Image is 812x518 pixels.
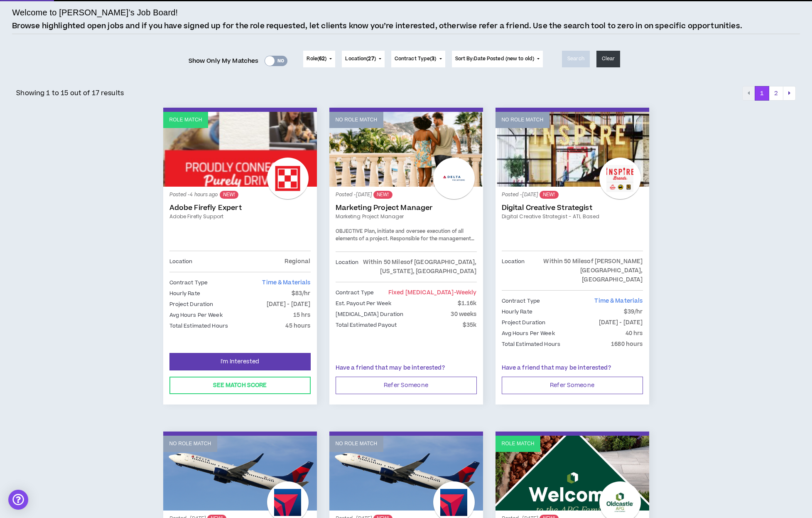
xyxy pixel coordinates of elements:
p: Role Match [502,440,535,448]
p: 30 weeks [451,310,476,319]
button: 1 [755,86,769,101]
a: Marketing Project Manager [336,204,477,212]
p: Have a friend that may be interested? [502,364,643,372]
button: Location(27) [342,51,384,67]
a: Role Match [496,436,649,511]
p: 45 hours [285,321,310,331]
p: Have a friend that may be interested? [336,364,477,372]
span: Sort By: Date Posted (new to old) [455,55,535,62]
span: 27 [368,55,374,62]
p: [DATE] - [DATE] [599,318,643,327]
a: No Role Match [496,112,649,187]
a: No Role Match [329,436,483,511]
button: Sort By:Date Posted (new to old) [452,51,543,67]
p: Regional [285,257,310,266]
p: Avg Hours Per Week [169,311,223,320]
p: Project Duration [502,318,546,327]
button: Role(62) [303,51,335,67]
span: Contract Type ( ) [395,55,437,63]
p: Posted - [DATE] [502,191,643,199]
sup: NEW! [540,191,558,199]
div: Open Intercom Messenger [8,490,28,510]
a: No Role Match [329,112,483,187]
span: Plan, initiate and oversee execution of all elements of a project. Responsible for the management... [336,228,476,271]
span: - weekly [454,289,477,297]
button: See Match Score [169,377,311,394]
p: $1.16k [458,299,477,308]
p: No Role Match [336,116,378,124]
p: Within 50 Miles of [GEOGRAPHIC_DATA], [US_STATE], [GEOGRAPHIC_DATA] [358,258,476,276]
span: Show Only My Matches [189,55,259,67]
p: [MEDICAL_DATA] Duration [336,310,404,319]
span: Time & Materials [594,297,643,305]
p: Est. Payout Per Week [336,299,391,308]
span: OBJECTIVE [336,228,363,235]
button: Search [562,51,590,67]
button: Contract Type(3) [391,51,445,67]
button: Refer Someone [502,377,643,394]
button: 2 [769,86,783,101]
button: Clear [596,51,621,67]
p: Total Estimated Hours [169,321,228,331]
p: Contract Type [502,296,540,306]
span: Time & Materials [262,279,310,287]
p: [DATE] - [DATE] [267,300,311,309]
span: Role ( ) [307,55,326,63]
a: Marketing Project Manager [336,213,477,220]
p: Hourly Rate [502,307,532,316]
span: Location ( ) [345,55,375,63]
p: $35k [463,321,477,330]
span: Fixed [MEDICAL_DATA] [388,289,477,297]
p: $39/hr [624,307,643,316]
p: Showing 1 to 15 out of 17 results [16,88,124,98]
button: I'm Interested [169,353,311,370]
p: Location [336,258,359,276]
a: Digital Creative Strategist - ATL Based [502,213,643,220]
nav: pagination [742,86,796,101]
p: 1680 hours [611,340,643,349]
p: Posted - 4 hours ago [169,191,311,199]
p: $83/hr [292,289,311,298]
a: Adobe Firefly Support [169,213,311,220]
sup: NEW! [373,191,392,199]
a: No Role Match [163,436,317,511]
p: Browse highlighted open jobs and if you have signed up for the role requested, let clients know y... [12,21,742,32]
p: Location [502,257,525,284]
sup: NEW! [220,191,238,199]
p: No Role Match [336,440,378,448]
h4: Welcome to [PERSON_NAME]’s Job Board! [12,6,178,19]
a: Role Match [163,112,317,187]
button: Refer Someone [336,377,477,394]
p: 15 hrs [293,311,311,320]
p: Location [169,257,193,266]
a: Digital Creative Strategist [502,204,643,212]
span: 62 [319,55,325,62]
span: I'm Interested [221,358,259,366]
p: Within 50 Miles of [PERSON_NAME][GEOGRAPHIC_DATA], [GEOGRAPHIC_DATA] [525,257,643,284]
p: Total Estimated Hours [502,340,561,349]
p: Contract Type [169,278,208,287]
p: No Role Match [502,116,544,124]
a: Adobe Firefly Expert [169,204,311,212]
p: Avg Hours Per Week [502,329,555,338]
p: Total Estimated Payout [336,321,397,330]
p: Role Match [169,116,202,124]
p: Hourly Rate [169,289,200,298]
p: 40 hrs [626,329,643,338]
p: Project Duration [169,300,213,309]
p: No Role Match [169,440,211,448]
span: 3 [432,55,434,62]
p: Contract Type [336,288,374,297]
p: Posted - [DATE] [336,191,477,199]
